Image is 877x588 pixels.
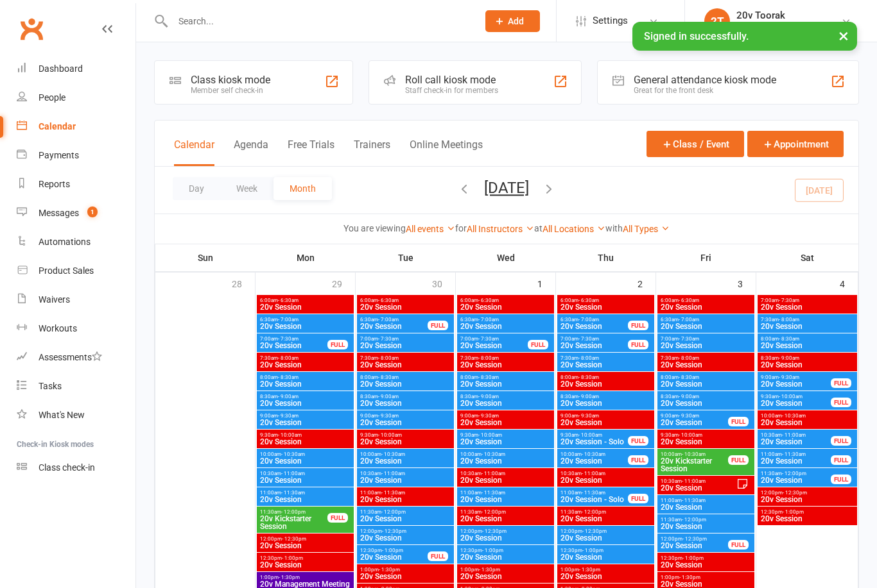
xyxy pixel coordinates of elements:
span: - 11:00am [582,471,605,476]
span: 20v Session [760,496,855,503]
div: Reports [39,179,70,189]
span: - 7:00am [378,317,399,323]
span: 20v Session [660,303,752,311]
div: FULL [831,475,851,484]
button: Free Trials [288,139,334,166]
span: 7:00am [760,298,855,303]
span: - 11:00am [381,471,405,476]
span: 20v Session [760,419,855,426]
span: 10:30am [259,471,351,476]
span: 8:30am [460,394,551,399]
span: 20v Session [660,361,752,369]
span: - 9:30am [378,413,399,419]
span: - 12:00pm [782,471,806,476]
span: - 8:00am [679,355,699,361]
span: - 11:30am [381,490,405,496]
span: 20v Session [360,438,451,446]
span: - 10:00am [378,432,402,438]
span: 20v Session [660,484,736,492]
span: - 8:30am [378,374,399,380]
span: 10:00am [259,451,351,457]
button: Month [274,177,332,200]
span: 7:30am [760,317,855,323]
div: FULL [728,417,749,426]
span: 20v Session [560,361,652,369]
span: - 10:30am [381,451,405,457]
span: - 8:30am [679,374,699,380]
span: 7:30am [460,355,551,361]
button: Agenda [234,139,268,166]
span: 20v Session [460,361,551,369]
span: - 8:00am [578,355,599,361]
div: Automations [39,237,91,247]
span: 20v Session [460,438,551,446]
span: 20v Session [460,303,551,311]
span: - 8:30am [578,374,599,380]
div: Class check-in [39,462,95,473]
span: 20v Session [360,303,451,311]
span: 12:00pm [760,490,855,496]
span: - 10:30am [482,451,505,457]
span: 10:30am [560,471,652,476]
span: 10:00am [760,413,855,419]
span: - 7:30am [378,336,399,342]
div: Dashboard [39,63,83,74]
div: Workouts [39,323,77,333]
span: 20v Session [360,342,451,349]
span: 10:00am [360,451,451,457]
span: 10:30am [460,471,551,476]
span: 6:00am [560,298,652,303]
span: 20v Session [760,457,831,465]
span: 9:30am [460,432,551,438]
button: Day [173,177,220,200]
span: 11:00am [660,498,752,503]
a: Payments [17,141,135,170]
span: 20v Session [660,380,752,388]
span: 20v Session [560,323,629,330]
div: FULL [628,455,648,465]
span: 20v Session [259,419,351,426]
span: 20v Session [360,380,451,388]
span: 20v Session [460,476,551,484]
span: 10:00am [560,451,629,457]
span: 20v Session [259,496,351,503]
span: 7:30am [360,355,451,361]
button: Week [220,177,274,200]
span: 20v Session [560,342,629,349]
div: 2 [638,273,656,294]
div: Calendar [39,121,76,131]
span: 20v Session [560,399,652,407]
span: 9:00am [360,413,451,419]
span: 8:30am [360,394,451,399]
span: 20v Session [259,438,351,446]
span: 6:00am [660,298,752,303]
a: People [17,83,135,112]
span: 9:00am [259,413,351,419]
span: 20v Session [460,399,551,407]
div: 20v Toorak [736,10,785,21]
span: 10:30am [660,478,736,484]
div: Great for the front desk [634,86,776,95]
span: - 8:00am [378,355,399,361]
th: Sun [155,244,256,271]
span: - 11:30am [582,490,605,496]
span: 8:30am [560,394,652,399]
a: Tasks [17,372,135,401]
span: 20v Session [360,361,451,369]
span: 12:30pm [760,509,855,515]
a: All Types [623,224,670,234]
div: 2T [704,8,730,34]
span: 20v Session - Solo [560,496,629,503]
span: - 10:30am [782,413,806,419]
span: 7:30am [660,355,752,361]
div: 20v Toorak [736,21,785,33]
span: - 11:30am [482,490,505,496]
span: 11:00am [360,490,451,496]
a: Automations [17,228,135,256]
span: 20v Session [760,399,831,407]
span: - 11:30am [682,498,706,503]
span: 20v Session [560,476,652,484]
th: Tue [356,244,456,271]
a: Workouts [17,314,135,343]
div: FULL [327,340,348,349]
